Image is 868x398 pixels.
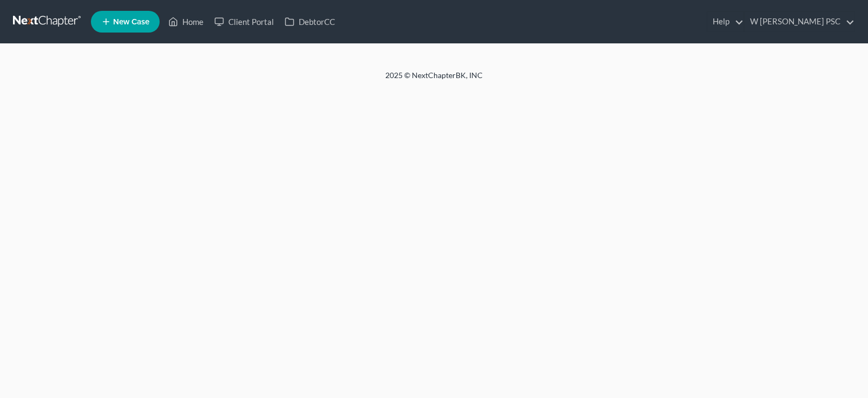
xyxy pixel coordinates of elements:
a: Help [707,12,744,31]
a: W [PERSON_NAME] PSC [745,12,854,31]
a: Home [163,12,209,31]
a: Client Portal [209,12,279,31]
new-legal-case-button: New Case [91,11,160,33]
a: DebtorCC [279,12,340,31]
div: 2025 © NextChapterBK, INC [126,70,742,89]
